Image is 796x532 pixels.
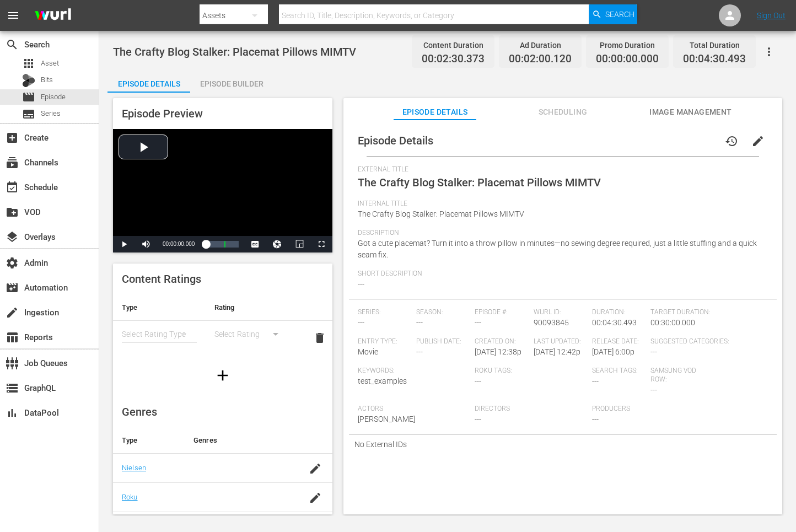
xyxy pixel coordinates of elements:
[6,306,19,319] span: Ingestion
[534,318,569,327] span: 90093845
[475,308,528,317] span: Episode #:
[349,434,777,454] div: No External IDs
[6,230,19,244] span: Overlays
[649,105,732,119] span: Image Management
[358,200,762,208] span: Internal Title
[358,367,469,375] span: Keywords:
[113,427,185,454] th: Type
[135,236,157,252] button: Mute
[310,236,332,252] button: Fullscreen
[650,367,703,384] span: Samsung VOD Row:
[358,377,407,385] span: test_examples
[22,57,35,70] span: Asset
[358,347,378,356] span: Movie
[358,318,364,327] span: ---
[358,209,524,218] span: The Crafty Blog Stalker: Placemat Pillows MIMTV
[206,294,298,321] th: Rating
[41,58,59,69] span: Asset
[509,53,572,66] span: 00:02:00.120
[416,347,423,356] span: ---
[592,337,645,346] span: Release Date:
[416,308,469,317] span: Season:
[6,256,19,270] span: Admin
[41,92,66,103] span: Episode
[358,165,762,174] span: External Title
[26,3,79,29] img: ans4CAIJ8jUAAAAAAAAAAAAAAAAAAAAAAAAgQb4GAAAAAAAAAAAAAAAAAAAAAAAAJMjXAAAAAAAAAAAAAAAAAAAAAAAAgAT5G...
[122,493,138,501] a: Roku
[266,236,288,252] button: Jump To Time
[358,134,433,147] span: Episode Details
[592,367,645,375] span: Search Tags:
[113,45,356,58] span: The Crafty Blog Stalker: Placemat Pillows MIMTV
[113,236,135,252] button: Play
[422,37,485,53] div: Content Duration
[475,367,586,375] span: Roku Tags:
[475,347,521,356] span: [DATE] 12:38p
[41,74,53,85] span: Bits
[358,176,601,189] span: The Crafty Blog Stalker: Placemat Pillows MIMTV
[725,135,738,148] span: history
[683,37,746,53] div: Total Duration
[313,331,326,345] span: delete
[22,74,35,87] div: Bits
[605,4,634,24] span: Search
[358,270,762,278] span: Short Description
[358,280,364,288] span: ---
[190,71,273,93] button: Episode Builder
[592,308,645,317] span: Duration:
[358,337,411,346] span: Entry Type:
[163,241,195,247] span: 00:00:00.000
[6,156,19,169] span: Channels
[534,337,587,346] span: Last Updated:
[650,308,762,317] span: Target Duration:
[589,4,637,24] button: Search
[185,427,298,454] th: Genres
[475,377,481,385] span: ---
[6,181,19,194] span: Schedule
[534,308,587,317] span: Wurl ID:
[6,281,19,294] span: Automation
[6,38,19,51] span: Search
[475,337,528,346] span: Created On:
[596,53,659,66] span: 00:00:00.000
[6,331,19,344] span: Reports
[718,128,745,154] button: history
[596,37,659,53] div: Promo Duration
[190,71,273,97] div: Episode Builder
[6,406,19,420] span: DataPool
[6,131,19,144] span: Create
[122,107,203,120] span: Episode Preview
[416,318,423,327] span: ---
[757,11,786,20] a: Sign Out
[22,90,35,104] span: Episode
[358,229,762,238] span: Description
[113,294,206,321] th: Type
[650,337,762,346] span: Suggested Categories:
[358,415,415,423] span: [PERSON_NAME]
[683,53,746,66] span: 00:04:30.493
[592,377,599,385] span: ---
[650,347,657,356] span: ---
[358,239,757,259] span: Got a cute placemat? Turn it into a throw pillow in minutes—no sewing degree required, just a lit...
[422,53,485,66] span: 00:02:30.373
[394,105,476,119] span: Episode Details
[650,318,695,327] span: 00:30:00.000
[122,464,146,472] a: Nielsen
[592,415,599,423] span: ---
[122,405,157,418] span: Genres
[107,71,190,93] button: Episode Details
[6,357,19,370] span: Job Queues
[22,108,35,121] span: Series
[122,272,201,286] span: Content Ratings
[592,405,703,413] span: Producers
[113,294,332,355] table: simple table
[6,206,19,219] span: VOD
[521,105,604,119] span: Scheduling
[475,405,586,413] span: Directors
[509,37,572,53] div: Ad Duration
[650,385,657,394] span: ---
[244,236,266,252] button: Captions
[206,241,239,248] div: Progress Bar
[113,129,332,252] div: Video Player
[107,71,190,97] div: Episode Details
